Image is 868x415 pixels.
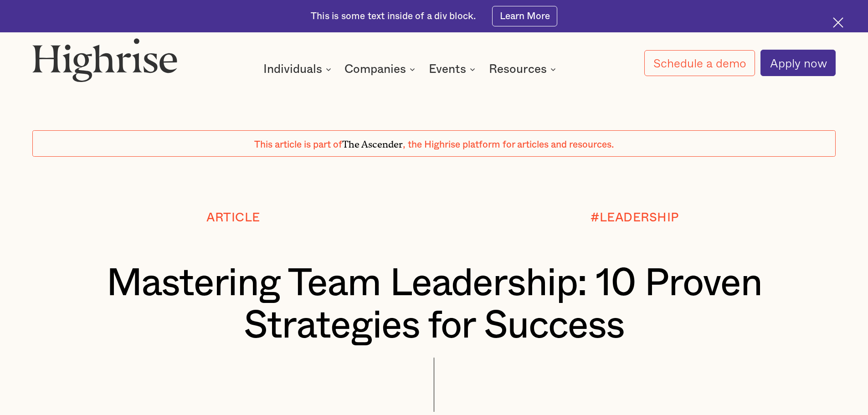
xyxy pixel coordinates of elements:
[32,38,177,82] img: Highrise logo
[66,262,802,348] h1: Mastering Team Leadership: 10 Proven Strategies for Success
[489,64,559,75] div: Resources
[344,64,406,75] div: Companies
[263,64,334,75] div: Individuals
[644,50,755,76] a: Schedule a demo
[591,211,679,224] div: #LEADERSHIP
[206,211,260,224] div: Article
[342,136,403,148] span: The Ascender
[760,50,836,76] a: Apply now
[489,64,547,75] div: Resources
[403,140,614,149] span: , the Highrise platform for articles and resources.
[254,140,342,149] span: This article is part of
[429,64,466,75] div: Events
[344,64,418,75] div: Companies
[429,64,478,75] div: Events
[263,64,322,75] div: Individuals
[311,10,476,23] div: This is some text inside of a div block.
[833,17,843,28] img: Cross icon
[492,6,557,26] a: Learn More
